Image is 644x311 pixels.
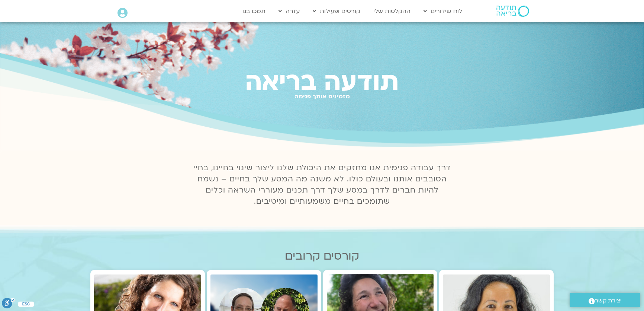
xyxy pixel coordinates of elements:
[570,293,640,307] a: יצירת קשר
[420,4,466,18] a: לוח שידורים
[90,250,554,263] h2: קורסים קרובים
[496,6,529,17] img: תודעה בריאה
[239,4,269,18] a: תמכו בנו
[309,4,364,18] a: קורסים ופעילות
[189,162,455,207] p: דרך עבודה פנימית אנו מחזקים את היכולת שלנו ליצור שינוי בחיינו, בחיי הסובבים אותנו ובעולם כולו. לא...
[370,4,414,18] a: ההקלטות שלי
[595,296,622,306] span: יצירת קשר
[275,4,303,18] a: עזרה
